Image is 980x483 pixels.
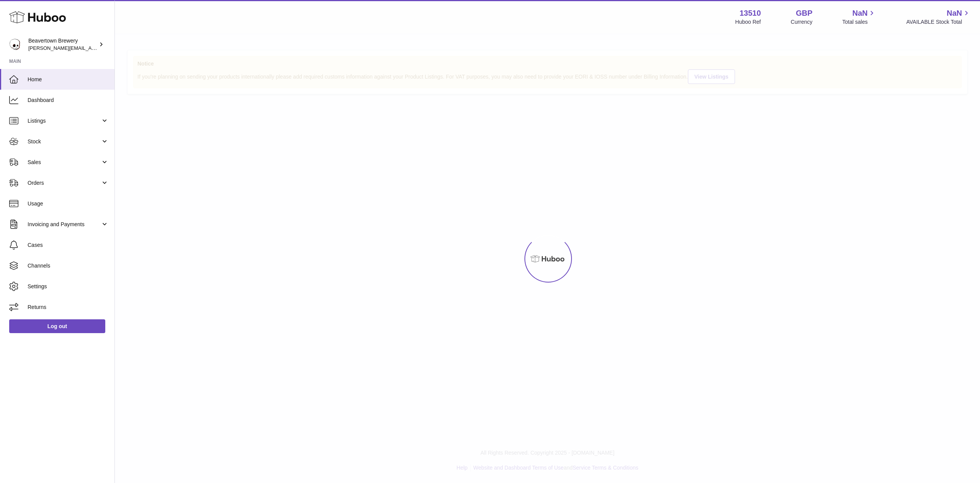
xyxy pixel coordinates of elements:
[28,76,109,83] span: Home
[28,138,101,145] span: Stock
[28,97,109,104] span: Dashboard
[852,8,867,18] span: NaN
[28,304,109,311] span: Returns
[842,8,876,26] a: NaN Total sales
[28,117,101,125] span: Listings
[791,18,813,26] div: Currency
[796,8,812,18] strong: GBP
[9,39,21,50] img: Matthew.McCormack@beavertownbrewery.co.uk
[740,8,761,18] strong: 13510
[9,319,105,333] a: Log out
[28,45,194,51] span: [PERSON_NAME][EMAIL_ADDRESS][PERSON_NAME][DOMAIN_NAME]
[28,200,109,207] span: Usage
[735,18,761,26] div: Huboo Ref
[28,37,97,52] div: Beavertown Brewery
[906,8,971,26] a: NaN AVAILABLE Stock Total
[28,242,109,249] span: Cases
[906,18,971,26] span: AVAILABLE Stock Total
[28,283,109,290] span: Settings
[28,262,109,269] span: Channels
[842,18,876,26] span: Total sales
[947,8,962,18] span: NaN
[28,221,101,228] span: Invoicing and Payments
[28,179,101,187] span: Orders
[28,159,101,166] span: Sales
